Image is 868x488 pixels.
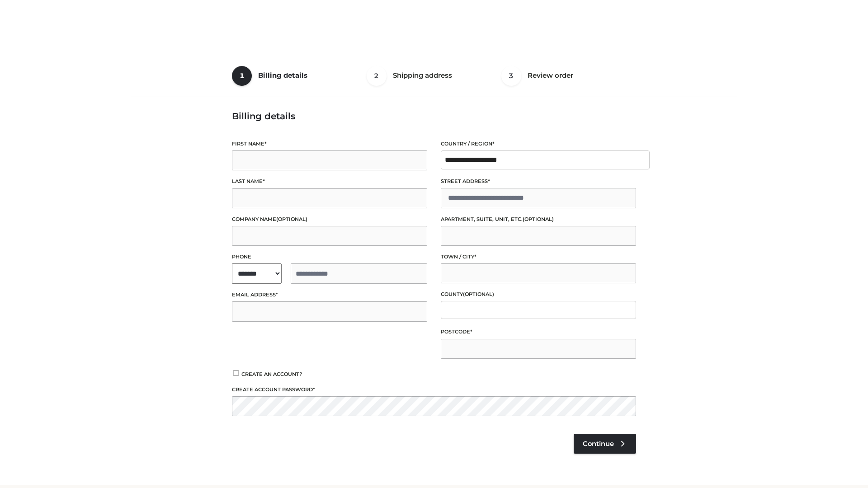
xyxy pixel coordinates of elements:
label: Email address [232,291,427,299]
label: Town / City [441,253,636,261]
label: Create account password [232,385,636,394]
label: First name [232,140,427,148]
span: (optional) [523,216,554,222]
label: Company name [232,215,427,224]
label: Postcode [441,328,636,336]
span: (optional) [463,291,494,297]
span: Review order [528,71,573,80]
input: Create an account? [232,370,240,376]
label: County [441,290,636,299]
label: Apartment, suite, unit, etc. [441,215,636,224]
span: Create an account? [241,371,302,377]
span: 3 [501,66,521,86]
label: Street address [441,177,636,186]
span: Shipping address [393,71,452,80]
label: Phone [232,253,427,261]
span: 2 [367,66,387,86]
span: (optional) [276,216,307,222]
h3: Billing details [232,111,636,122]
span: 1 [232,66,252,86]
label: Last name [232,177,427,186]
label: Country / Region [441,140,636,148]
span: Continue [583,440,614,448]
span: Billing details [258,71,307,80]
a: Continue [574,434,636,454]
